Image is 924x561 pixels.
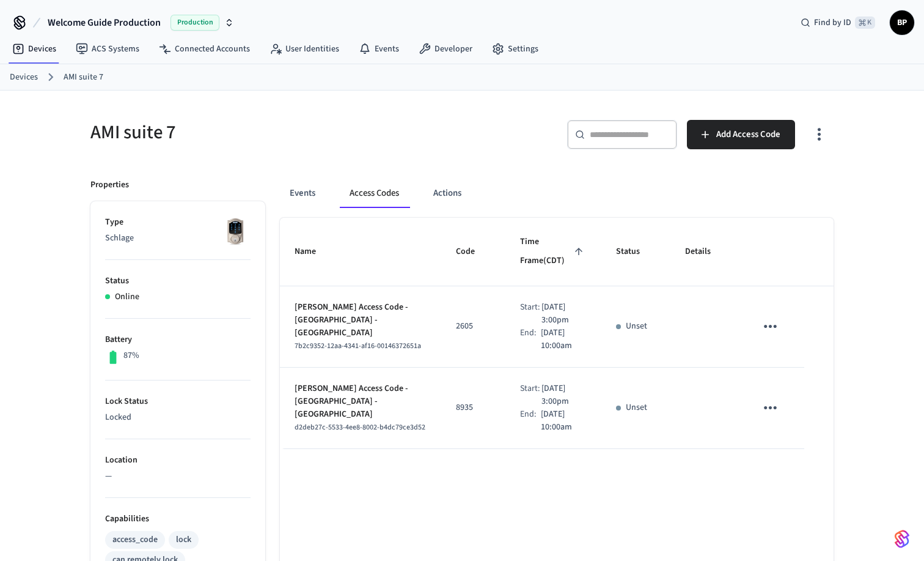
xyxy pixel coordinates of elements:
[280,218,834,449] table: sticky table
[456,320,491,333] p: 2605
[48,15,161,30] span: Welcome Guide Production
[520,408,541,434] div: End:
[280,179,834,208] div: ant example
[170,15,219,31] span: Production
[105,454,251,467] p: Location
[541,327,587,352] p: [DATE] 10:00am
[520,232,587,271] span: Time Frame(CDT)
[112,533,158,546] div: access_code
[814,17,851,29] span: Find by ID
[105,513,251,526] p: Capabilities
[520,301,541,327] div: Start:
[716,127,780,143] span: Add Access Code
[2,38,66,60] a: Devices
[176,533,191,546] div: lock
[520,382,541,408] div: Start:
[66,38,149,60] a: ACS Systems
[64,71,103,84] a: AMI suite 7
[105,232,251,245] p: Schlage
[349,38,409,60] a: Events
[791,12,885,34] div: Find by ID⌘ K
[280,179,325,208] button: Events
[90,179,129,191] p: Properties
[855,17,875,29] span: ⌘ K
[90,120,455,145] h5: AMI suite 7
[105,275,251,288] p: Status
[890,10,914,35] button: BP
[685,242,727,261] span: Details
[340,179,409,208] button: Access Codes
[105,333,251,346] p: Battery
[149,38,260,60] a: Connected Accounts
[295,301,427,340] p: [PERSON_NAME] Access Code - [GEOGRAPHIC_DATA] - [GEOGRAPHIC_DATA]
[520,327,541,352] div: End:
[220,216,251,247] img: Schlage Sense Smart Deadbolt with Camelot Trim, Front
[626,401,647,414] p: Unset
[456,242,491,261] span: Code
[295,341,421,351] span: 7b2c9352-12aa-4341-af16-00146372651a
[105,395,251,408] p: Lock Status
[295,422,425,433] span: d2deb27c-5533-4ee8-8002-b4dc79ce3d52
[687,120,795,149] button: Add Access Code
[105,411,251,424] p: Locked
[626,320,647,333] p: Unset
[409,38,482,60] a: Developer
[541,301,586,327] p: [DATE] 3:00pm
[260,38,349,60] a: User Identities
[10,71,38,84] a: Devices
[541,408,587,434] p: [DATE] 10:00am
[115,291,139,303] p: Online
[295,382,427,421] p: [PERSON_NAME] Access Code - [GEOGRAPHIC_DATA] - [GEOGRAPHIC_DATA]
[891,12,913,34] span: BP
[105,216,251,229] p: Type
[105,470,251,483] p: —
[456,401,491,414] p: 8935
[541,382,586,408] p: [DATE] 3:00pm
[616,242,656,261] span: Status
[123,349,139,362] p: 87%
[895,529,909,549] img: SeamLogoGradient.69752ec5.svg
[482,38,548,60] a: Settings
[295,242,332,261] span: Name
[424,179,471,208] button: Actions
